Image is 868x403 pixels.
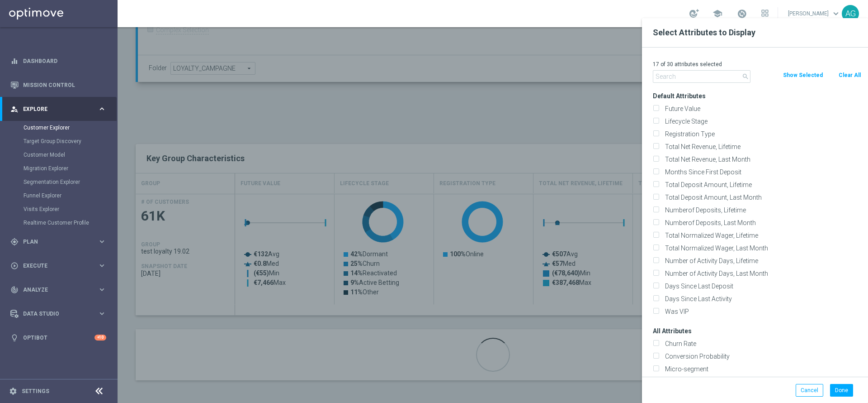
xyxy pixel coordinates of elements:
[842,5,859,22] div: AG
[9,387,17,395] i: settings
[10,82,107,89] button: Mission Control
[662,307,861,316] label: Was VIP
[10,310,98,318] div: Data Studio
[24,124,94,131] a: Customer Explorer
[24,178,94,186] a: Segmentation Explorer
[23,311,98,317] span: Data Studio
[10,262,19,270] i: play_circle_outline
[10,73,106,97] div: Mission Control
[24,219,94,226] a: Realtime Customer Profile
[662,282,861,290] label: Days Since Last Deposit
[662,130,861,138] label: Registration Type
[24,206,94,213] a: Visits Explorer
[10,286,19,294] i: track_changes
[10,334,107,341] button: lightbulb Optibot +10
[98,309,106,318] i: keyboard_arrow_right
[24,148,117,162] div: Customer Model
[662,105,861,113] label: Future Value
[662,181,861,189] label: Total Deposit Amount, Lifetime
[23,287,98,293] span: Analyze
[662,206,861,214] label: Numberof Deposits, Lifetime
[10,262,107,269] button: play_circle_outline Execute keyboard_arrow_right
[10,105,98,113] div: Explore
[10,106,107,113] button: person_search Explore keyboard_arrow_right
[653,92,861,100] h3: Default Attributes
[24,121,117,134] div: Customer Explorer
[653,27,857,38] h2: Select Attributes to Display
[742,73,749,80] i: search
[23,49,106,73] a: Dashboard
[653,61,861,68] p: 17 of 30 attributes selected
[10,286,107,293] button: track_changes Analyze keyboard_arrow_right
[24,151,94,158] a: Customer Model
[653,70,750,83] input: Search
[662,269,861,278] label: Number of Activity Days, Last Month
[662,244,861,252] label: Total Normalized Wager, Last Month
[782,70,824,80] button: Show Selected
[24,165,94,172] a: Migration Explorer
[24,175,117,189] div: Segmentation Explorer
[10,286,98,294] div: Analyze
[10,334,19,342] i: lightbulb
[662,117,861,125] label: Lifecycle Stage
[10,238,98,246] div: Plan
[23,73,106,97] a: Mission Control
[98,285,106,294] i: keyboard_arrow_right
[10,310,107,317] button: Data Studio keyboard_arrow_right
[712,9,722,19] span: school
[98,105,106,113] i: keyboard_arrow_right
[831,9,841,19] span: keyboard_arrow_down
[22,389,49,394] a: Settings
[653,327,861,335] h3: All Attributes
[10,58,107,65] button: equalizer Dashboard
[23,239,98,245] span: Plan
[830,384,853,397] button: Done
[662,155,861,163] label: Total Net Revenue, Last Month
[24,162,117,175] div: Migration Explorer
[10,57,19,65] i: equalizer
[24,138,94,145] a: Target Group Discovery
[23,263,98,269] span: Execute
[10,105,19,113] i: person_search
[10,49,106,73] div: Dashboard
[662,219,861,227] label: Numberof Deposits, Last Month
[662,193,861,201] label: Total Deposit Amount, Last Month
[10,238,107,245] button: gps_fixed Plan keyboard_arrow_right
[796,384,823,397] button: Cancel
[662,352,861,360] label: Conversion Probability
[662,257,861,265] label: Number of Activity Days, Lifetime
[662,168,861,176] label: Months Since First Deposit
[24,189,117,202] div: Funnel Explorer
[838,70,862,80] button: Clear All
[23,106,98,112] span: Explore
[662,295,861,303] label: Days Since Last Activity
[24,216,117,230] div: Realtime Customer Profile
[10,262,98,270] div: Execute
[24,134,117,148] div: Target Group Discovery
[787,7,842,20] a: [PERSON_NAME]keyboard_arrow_down
[24,202,117,216] div: Visits Explorer
[662,231,861,240] label: Total Normalized Wager, Lifetime
[662,365,861,373] label: Micro-segment
[662,340,861,348] label: Churn Rate
[10,238,19,246] i: gps_fixed
[24,192,94,199] a: Funnel Explorer
[98,261,106,270] i: keyboard_arrow_right
[23,326,94,350] a: Optibot
[662,143,861,151] label: Total Net Revenue, Lifetime
[98,237,106,246] i: keyboard_arrow_right
[94,335,106,341] div: +10
[10,326,106,350] div: Optibot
